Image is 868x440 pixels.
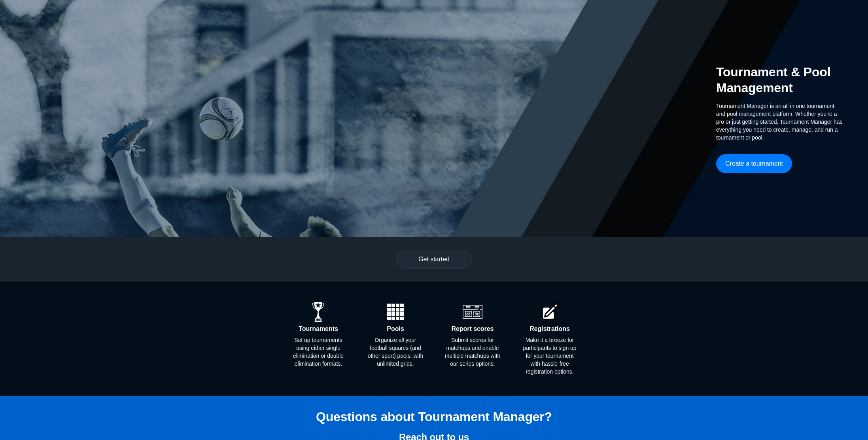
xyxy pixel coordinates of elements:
h2: Tournaments [299,325,338,333]
img: wCBcAAAAASUVORK5CYII= [386,302,405,322]
button: Get started [396,250,472,269]
h2: Report scores [452,325,494,333]
button: Create a tournament [716,154,792,173]
h2: Questions about Tournament Manager? [316,409,552,425]
img: trophy.af1f162d0609cb352d9c6f1639651ff2.svg [308,302,328,322]
span: Tournament Manager is an all in one tournament and pool management platform. Whether you're a pro... [716,102,843,142]
h2: Tournament & Pool Management [716,64,843,96]
span: Make it a breeze for participants to sign up for your tournament with hassle-free registration op... [522,336,578,376]
span: Set up tournaments using either single elimination or double elimination formats. [290,336,347,368]
img: pencilsquare.0618cedfd402539dea291553dd6f4288.svg [540,302,560,322]
span: Organize all your football squares (and other sport) pools, with unlimited grids. [367,336,424,368]
h2: Pools [387,325,404,333]
h2: Registrations [529,325,570,333]
img: scoreboard.1e57393721357183ef9760dcff602ac4.svg [463,302,482,322]
span: Submit scores for matchups and enable multiple matchups with our series options. [444,336,501,368]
